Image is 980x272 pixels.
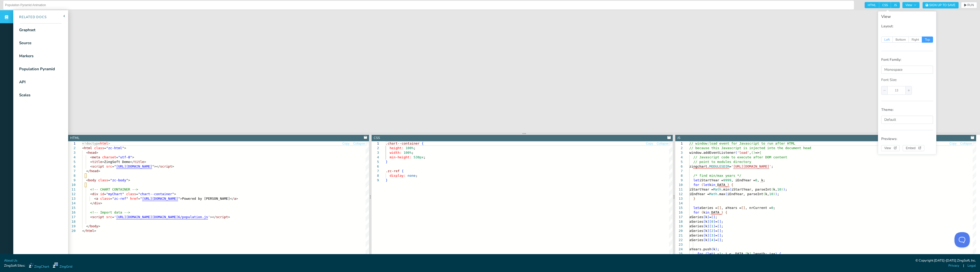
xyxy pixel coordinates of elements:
[90,215,92,219] span: <
[106,146,124,150] span: "zc-html"
[216,215,228,219] span: script
[865,2,900,8] div: checkbox-group
[86,151,88,155] span: <
[130,197,138,200] span: href
[372,141,379,146] div: 1
[771,206,773,210] span: 0
[68,160,76,164] div: 5
[737,151,749,155] span: 'load'
[715,183,727,187] span: _DATA_
[82,141,100,145] span: <!doctype
[675,215,683,219] div: 17
[713,187,721,191] span: Math
[701,183,703,187] span: (
[922,37,933,43] span: Top
[709,210,721,214] span: _DATA_
[70,136,79,140] div: HTML
[90,164,92,168] span: <
[390,155,412,159] span: min-height:
[715,215,717,219] span: ;
[705,210,709,214] span: in
[703,183,709,187] span: let
[743,206,745,210] span: ]
[178,215,208,219] span: 6/population.js
[96,151,98,155] span: >
[777,192,779,196] span: ;
[731,164,733,168] span: '
[372,155,379,160] div: 4
[705,220,707,223] span: k
[19,66,55,72] div: Population Pyramid
[414,155,424,159] span: 530px
[701,210,703,214] span: (
[374,136,380,140] div: CSS
[402,169,404,173] span: {
[789,146,811,150] span: cument head
[108,178,110,182] span: =
[182,197,230,200] span: Powered by [PERSON_NAME]
[68,219,76,224] div: 18
[19,79,26,85] div: API
[90,160,92,164] span: <
[90,201,94,205] span: </
[90,210,130,214] span: <!-- Import data -->
[759,151,761,155] span: {
[783,187,785,191] span: )
[675,160,683,164] div: 5
[675,178,683,183] div: 9
[98,178,108,182] span: class
[689,141,789,145] span: // window:load event for Javascript to run after H
[88,178,96,182] span: body
[657,142,669,145] span: Collapse
[92,155,100,159] span: meta
[781,187,783,191] span: )
[94,201,100,205] span: div
[106,164,112,168] span: src
[879,2,891,8] span: CSS
[731,187,771,191] span: iStartYear, parseInt
[134,160,144,164] span: title
[412,151,414,155] span: ;
[923,2,959,8] button: Sign Up to Save
[769,192,773,196] span: 10
[110,178,128,182] span: "zc-body"
[711,183,715,187] span: in
[729,164,731,168] span: =
[416,174,418,178] span: ;
[677,136,680,140] div: JS
[785,187,787,191] span: ;
[234,197,236,200] span: a
[90,169,98,173] span: head
[949,142,957,145] span: Copy
[114,164,116,168] span: "
[753,151,755,155] span: )
[96,197,98,200] span: a
[372,169,379,173] div: 7
[878,11,936,155] div: View
[881,15,933,19] div: View
[138,192,174,196] span: "chart--container"
[675,141,683,146] div: 1
[789,141,795,145] span: TML
[230,197,234,200] span: </
[707,215,709,219] span: ]
[949,141,957,146] button: Copy
[110,197,112,200] span: =
[92,160,102,164] span: title
[29,263,49,269] a: ZingChart
[675,155,683,160] div: 4
[13,15,47,20] div: Related Docs
[948,263,959,268] a: Privacy
[961,2,977,8] button: RUN
[773,206,775,210] span: ;
[86,169,90,173] span: </
[689,146,789,150] span: // because this Javascript is injected into the do
[771,164,773,168] span: ;
[773,187,777,191] span: k,
[709,183,711,187] span: k
[228,215,230,219] span: >
[693,178,699,182] span: let
[881,107,933,112] p: Theme:
[414,146,416,150] span: ;
[136,192,138,196] span: =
